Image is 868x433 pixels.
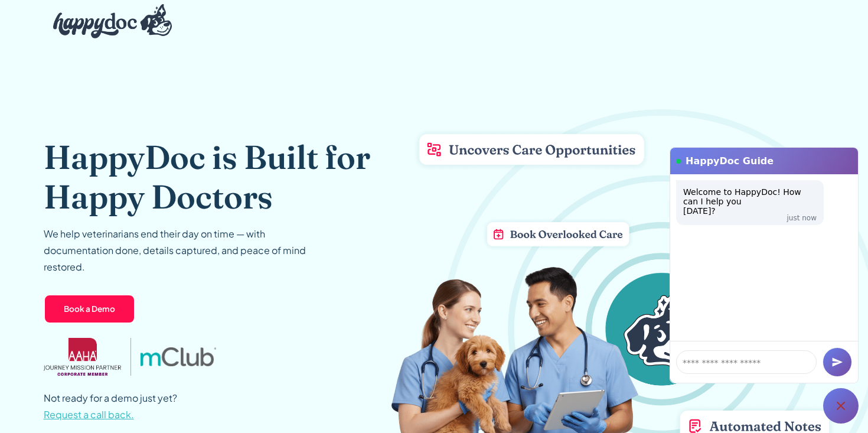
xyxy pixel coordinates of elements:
[44,338,122,376] img: AAHA Advantage logo
[44,137,395,216] h1: HappyDoc is Built for Happy Doctors
[44,1,172,41] a: home
[44,390,177,423] p: Not ready for a demo just yet?
[53,4,172,38] img: HappyDoc Logo: A happy dog with his ear up, listening.
[44,226,327,275] p: We help veterinarians end their day on time — with documentation done, details captured, and peac...
[44,408,134,421] span: Request a call back.
[141,347,216,366] img: mclub logo
[44,294,135,324] a: Book a Demo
